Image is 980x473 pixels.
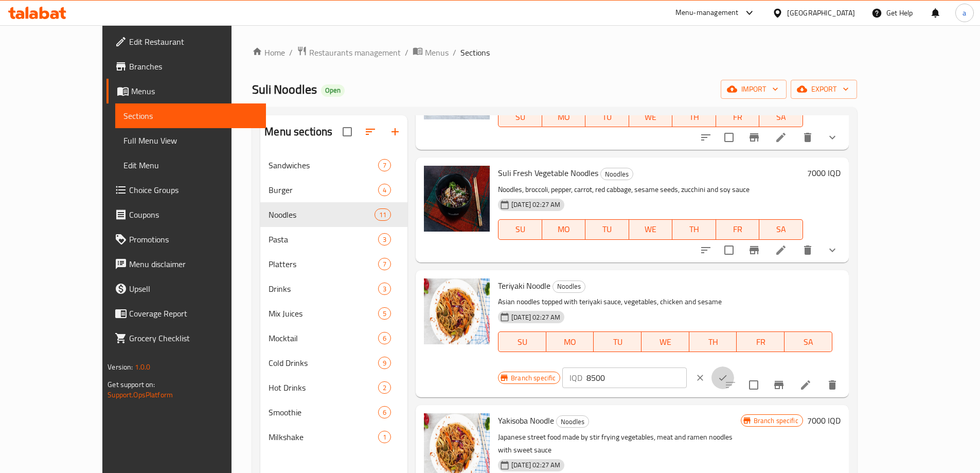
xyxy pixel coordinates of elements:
[269,431,378,443] span: Milkshake
[633,222,669,237] span: WE
[759,219,803,240] button: SA
[269,406,378,418] span: Smoothie
[252,46,285,59] a: Home
[963,7,966,19] span: a
[553,281,585,292] span: Noodles
[108,388,173,401] a: Support.OpsPlatform
[799,83,849,96] span: export
[135,360,151,374] span: 1.0.0
[106,301,266,326] a: Coverage Report
[375,210,390,220] span: 11
[507,460,564,470] span: [DATE] 02:27 AM
[378,332,391,344] div: items
[557,416,589,428] span: Noodles
[598,335,637,349] span: TU
[716,219,760,240] button: FR
[741,335,780,349] span: FR
[820,373,845,397] button: delete
[633,110,669,125] span: WE
[106,326,266,351] a: Grocery Checklist
[378,258,391,270] div: items
[721,80,787,99] button: import
[718,127,740,148] span: Select to update
[503,110,538,125] span: SU
[498,295,832,308] p: Asian noodles topped with teriyaki sauce, vegetables, chicken and sesame
[269,184,378,196] div: Burger
[569,372,582,384] p: IQD
[689,331,737,352] button: TH
[586,367,686,388] input: Please enter price
[676,110,712,125] span: TH
[260,276,407,301] div: Drinks3
[729,83,778,96] span: import
[269,258,378,270] span: Platters
[787,7,855,19] div: [GEOGRAPHIC_DATA]
[379,309,390,319] span: 5
[629,107,673,127] button: WE
[600,168,633,180] div: Noodles
[594,331,642,352] button: TU
[767,373,791,397] button: Branch-specific-item
[742,125,767,150] button: Branch-specific-item
[763,110,799,125] span: SA
[498,413,554,428] span: Yakisoba Noodle
[129,258,258,270] span: Menu disclaimer
[763,222,799,237] span: SA
[106,29,266,54] a: Edit Restaurant
[789,335,828,349] span: SA
[379,334,390,343] span: 6
[129,36,258,48] span: Edit Restaurant
[498,431,740,457] p: Japanese street food made by stir frying vegetables, meat and ramen noodles with sweet sauce
[379,284,390,294] span: 3
[129,184,258,196] span: Choice Groups
[106,178,266,202] a: Choice Groups
[720,110,756,125] span: FR
[269,332,378,344] span: Mocktail
[129,332,258,344] span: Grocery Checklist
[750,416,803,426] span: Branch specific
[260,375,407,400] div: Hot Drinks2
[269,357,378,369] span: Cold Drinks
[260,153,407,178] div: Sandwiches7
[123,110,258,122] span: Sections
[260,425,407,449] div: Milkshake1
[585,219,629,240] button: TU
[129,233,258,246] span: Promotions
[321,86,345,95] span: Open
[507,312,564,322] span: [DATE] 02:27 AM
[585,107,629,127] button: TU
[498,165,598,181] span: Suli Fresh Vegetable Noodles
[453,46,456,59] li: /
[693,125,718,150] button: sort-choices
[378,431,391,443] div: items
[379,383,390,393] span: 2
[799,379,812,391] a: Edit menu item
[689,366,711,389] button: clear
[379,185,390,195] span: 4
[693,335,733,349] span: TH
[115,153,266,178] a: Edit Menu
[546,331,594,352] button: MO
[115,103,266,128] a: Sections
[498,107,542,127] button: SU
[795,125,820,150] button: delete
[309,46,401,59] span: Restaurants management
[379,358,390,368] span: 9
[642,331,689,352] button: WE
[252,46,857,59] nav: breadcrumb
[378,233,391,246] div: items
[131,85,258,97] span: Menus
[507,373,560,383] span: Branch specific
[379,432,390,442] span: 1
[108,378,155,391] span: Get support on:
[720,222,756,237] span: FR
[269,208,375,221] span: Noodles
[129,283,258,295] span: Upsell
[260,351,407,375] div: Cold Drinks9
[775,131,787,144] a: Edit menu item
[826,244,839,256] svg: Show Choices
[379,408,390,417] span: 6
[106,54,266,79] a: Branches
[791,80,857,99] button: export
